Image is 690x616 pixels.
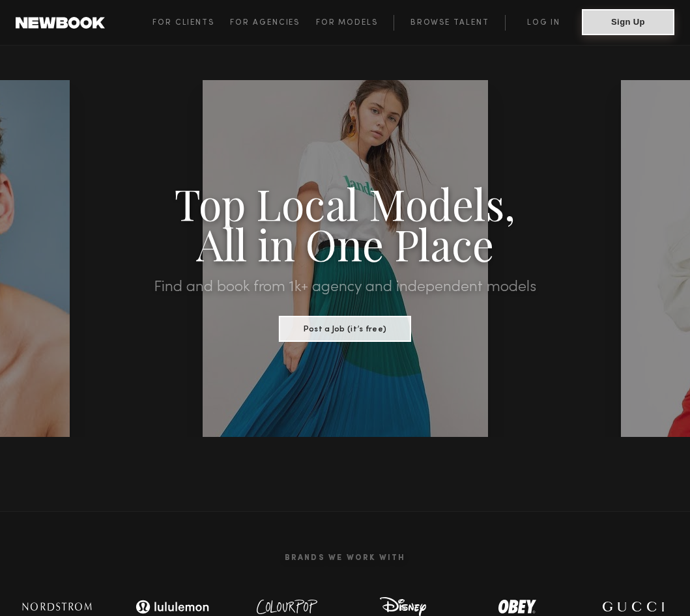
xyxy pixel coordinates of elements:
span: For Models [316,19,378,27]
button: Post a Job (it’s free) [279,316,411,342]
a: For Agencies [230,15,315,31]
button: Sign Up [582,9,674,35]
a: For Models [316,15,394,31]
a: For Clients [152,15,230,31]
a: Post a Job (it’s free) [279,320,411,335]
span: For Clients [152,19,214,27]
h1: Top Local Models, All in One Place [51,183,638,264]
a: Log in [505,15,582,31]
a: Browse Talent [394,15,505,31]
span: For Agencies [230,19,300,27]
h2: Find and book from 1k+ agency and independent models [51,279,638,295]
